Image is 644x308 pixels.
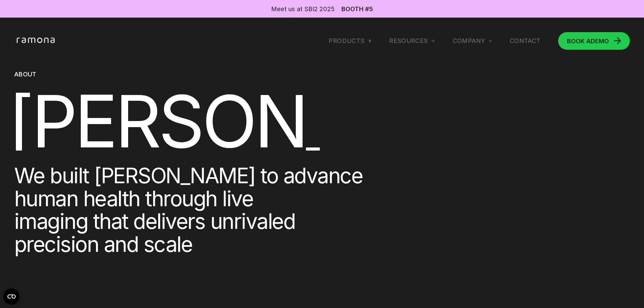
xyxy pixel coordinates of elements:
a: Contact [510,37,541,45]
div: RESOURCES [389,37,435,45]
a: BOOK ADEMO [558,32,630,50]
div: RESOURCES [389,37,428,45]
a: home [14,37,60,44]
span: We built [PERSON_NAME] to advance [14,164,362,187]
div: ABOUT [14,70,362,78]
span: [PERSON_NAME] [8,77,563,165]
span: precision and scale [14,233,362,256]
div: Meet us at SBI2 2025 [271,4,335,13]
button: Open CMP widget [3,288,20,305]
span: BOOK A [567,37,591,45]
div: Products [329,37,364,45]
span: imaging that delivers unrivaled [14,210,362,233]
div: Company [453,37,485,45]
div: DEMO [567,38,609,44]
a: Booth #5 [341,6,373,12]
div: Products [329,37,372,45]
div: Company [453,37,492,45]
span: human health through live [14,187,362,210]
